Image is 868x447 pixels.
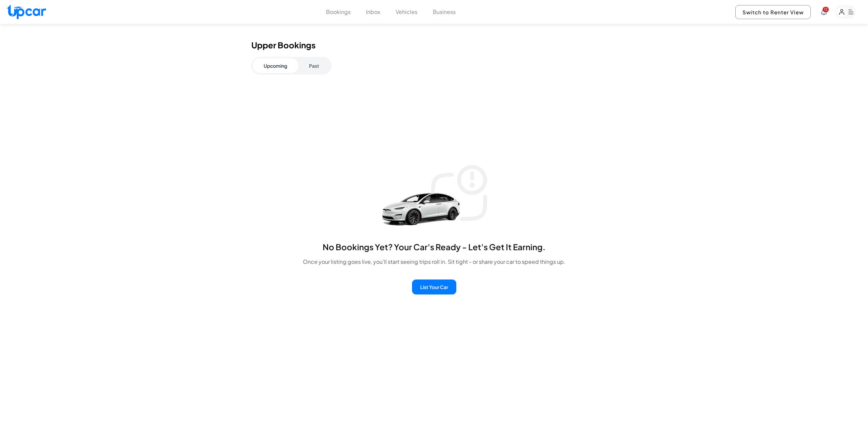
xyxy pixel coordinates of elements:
[303,258,565,266] p: Once your listing goes live, you'll start seeing trips roll in. Sit tight - or share your car to ...
[412,280,456,294] button: List Your Car
[7,4,46,19] img: Upcar Logo
[735,5,811,19] button: Switch to Renter View
[396,8,417,16] button: Vehicles
[326,8,351,16] button: Bookings
[366,8,380,16] button: Inbox
[251,40,617,50] h1: Upper Bookings
[253,58,298,73] button: Upcoming
[823,7,829,12] span: You have new notifications
[298,58,330,73] button: Past
[433,8,456,16] button: Business
[303,241,565,252] h1: No Bookings Yet? Your Car's Ready - Let's Get It Earning.
[378,162,490,233] img: booking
